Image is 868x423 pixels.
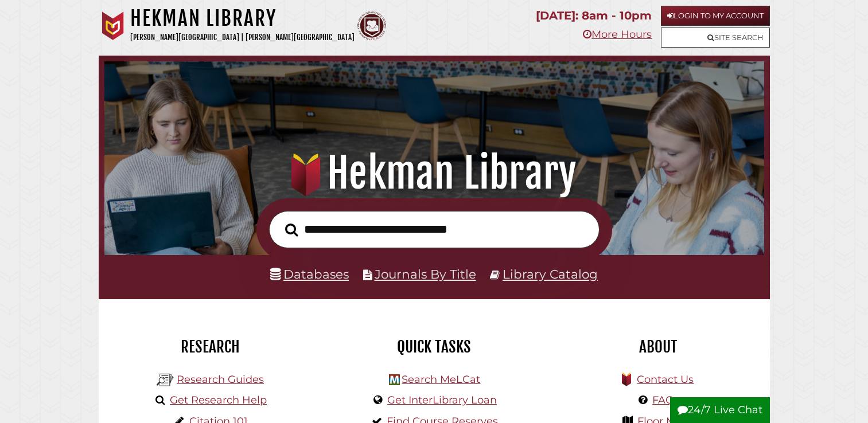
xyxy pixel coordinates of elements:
[130,6,355,31] h1: Hekman Library
[661,28,770,48] a: Site Search
[389,374,400,385] img: Hekman Library Logo
[357,11,386,40] img: Calvin Theological Seminary
[177,373,264,386] a: Research Guides
[170,394,267,406] a: Get Research Help
[130,31,355,44] p: [PERSON_NAME][GEOGRAPHIC_DATA] | [PERSON_NAME][GEOGRAPHIC_DATA]
[331,337,538,357] h2: Quick Tasks
[107,337,314,357] h2: Research
[117,148,751,198] h1: Hekman Library
[402,373,480,386] a: Search MeLCat
[279,220,303,240] button: Search
[285,222,298,236] i: Search
[375,267,476,281] a: Journals By Title
[583,28,652,41] a: More Hours
[637,373,694,386] a: Contact Us
[536,6,652,26] p: [DATE]: 8am - 10pm
[661,6,770,26] a: Login to My Account
[387,394,497,406] a: Get InterLibrary Loan
[99,11,127,40] img: Calvin University
[270,267,349,281] a: Databases
[503,267,598,281] a: Library Catalog
[157,371,174,389] img: Hekman Library Logo
[652,394,679,406] a: FAQs
[555,337,761,357] h2: About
